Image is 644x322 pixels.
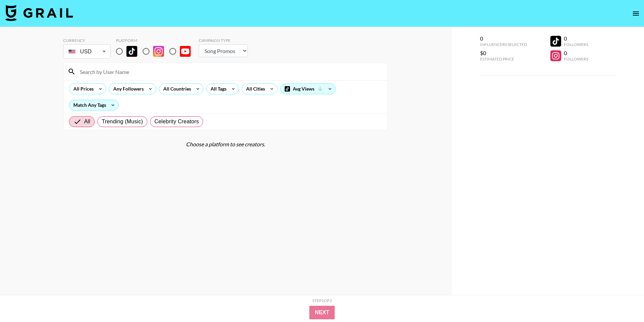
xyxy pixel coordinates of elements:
div: Estimated Price [480,56,527,61]
div: USD [65,46,109,57]
div: All Tags [207,84,228,94]
div: Followers [564,56,588,61]
div: Platform [116,38,196,43]
input: Search by User Name [76,66,383,77]
img: Instagram [153,46,164,57]
div: Any Followers [109,84,145,94]
div: Currency [63,38,111,43]
img: TikTok [126,46,137,57]
div: Influencers Selected [480,42,527,47]
div: All Cities [242,84,266,94]
button: Next [309,306,335,319]
img: YouTube [180,46,191,57]
div: 0 [480,35,527,42]
div: All Countries [159,84,192,94]
iframe: Drift Widget Chat Controller [610,288,636,314]
div: Step 1 of 2 [312,298,332,303]
div: 0 [564,35,588,42]
div: Choose a platform to see creators. [63,141,388,148]
div: Followers [564,42,588,47]
div: 0 [564,50,588,56]
span: All [84,118,90,126]
div: Avg Views [281,84,335,94]
img: Grail Talent [5,5,73,21]
div: $0 [480,50,527,56]
div: All Prices [69,84,95,94]
div: Campaign Type [199,38,248,43]
span: Celebrity Creators [154,118,199,126]
div: Match Any Tags [69,100,118,110]
button: open drawer [629,7,643,20]
span: Trending (Music) [102,118,143,126]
